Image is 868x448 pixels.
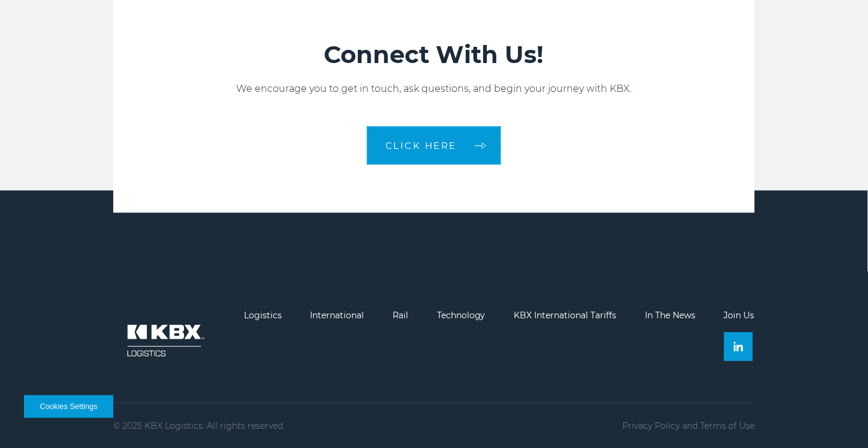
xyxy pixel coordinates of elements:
[622,420,680,431] a: Privacy Policy
[24,395,113,418] button: Cookies Settings
[514,310,617,321] a: KBX International Tariffs
[724,310,755,321] a: Join Us
[113,82,755,96] p: We encourage you to get in touch, ask questions, and begin your journey with KBX.
[367,126,501,165] a: CLICK HERE arrow arrow
[393,310,408,321] a: Rail
[808,390,868,448] iframe: Chat Widget
[734,342,743,351] img: Linkedin
[113,310,215,371] img: kbx logo
[385,141,457,150] span: CLICK HERE
[113,40,755,70] h2: Connect With Us!
[645,310,695,321] a: In The News
[682,420,698,431] span: and
[437,310,486,321] a: Technology
[700,420,755,431] a: Terms of Use
[310,310,364,321] a: International
[244,310,282,321] a: Logistics
[113,421,285,431] p: © 2025 KBX Logistics. All rights reserved.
